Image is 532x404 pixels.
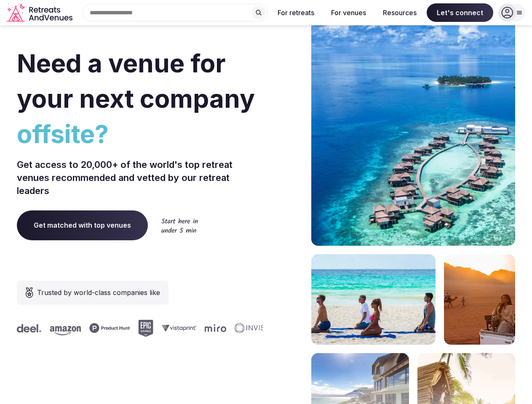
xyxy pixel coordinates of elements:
img: yoga on tropical beach [311,254,436,345]
svg: Vistaprint company logo [146,324,180,332]
svg: Miro company logo [189,324,210,332]
span: Trusted by world-class companies like [37,287,160,298]
svg: Deel company logo [1,324,25,332]
span: offsite? [17,116,263,151]
svg: Epic Games company logo [122,320,137,337]
span: Let's connect [427,3,493,22]
span: Need a venue for your next company [17,48,255,114]
svg: Retreats and Venues company logo [7,3,74,22]
svg: Invisible company logo [219,323,265,333]
a: Visit the homepage [7,3,74,22]
img: Start here in under 5 min [161,218,198,233]
button: For venues [324,3,373,22]
button: For retreats [271,3,321,22]
img: woman sitting in back of truck with camels [444,254,515,345]
button: Resources [376,3,423,22]
a: Get matched with top venues [17,210,148,240]
p: Get access to 20,000+ of the world's top retreat venues recommended and vetted by our retreat lea... [17,158,263,197]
